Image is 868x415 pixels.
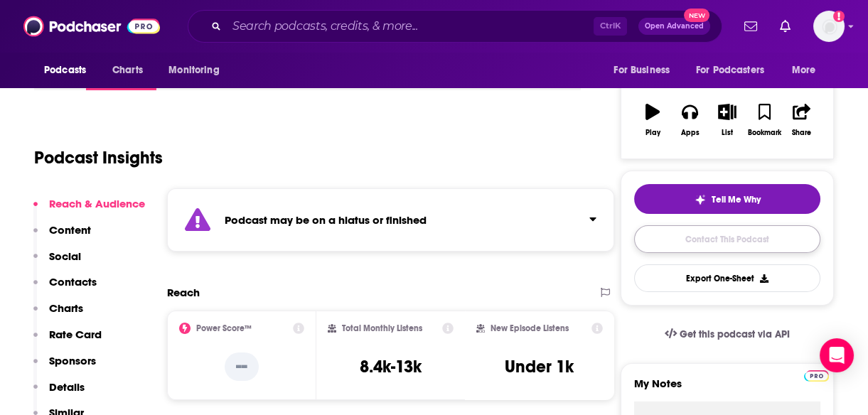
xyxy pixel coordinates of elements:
[634,95,671,146] button: Play
[739,14,763,38] a: Show notifications dropdown
[813,11,845,42] button: Show profile menu
[103,57,151,84] a: Charts
[695,194,706,205] img: tell me why sparkle
[634,377,820,401] label: My Notes
[33,249,81,276] button: Social
[33,197,145,223] button: Reach & Audience
[804,368,829,382] a: Pro website
[594,17,627,36] span: Ctrl K
[49,249,81,263] p: Social
[634,264,820,292] button: Export One-Sheet
[49,223,91,237] p: Content
[792,60,816,80] span: More
[225,352,259,381] p: --
[49,354,96,367] p: Sponsors
[491,323,569,333] h2: New Episode Listens
[49,328,102,341] p: Rate Card
[748,129,781,137] div: Bookmark
[813,11,845,42] img: User Profile
[49,301,83,315] p: Charts
[645,129,660,137] div: Play
[645,23,704,30] span: Open Advanced
[746,95,783,146] button: Bookmark
[34,57,105,84] button: open menu
[687,57,785,84] button: open menu
[44,60,86,80] span: Podcasts
[722,129,733,137] div: List
[634,184,820,214] button: tell me why sparkleTell Me Why
[634,225,820,253] a: Contact This Podcast
[159,57,237,84] button: open menu
[505,356,574,377] h3: Under 1k
[680,328,790,340] span: Get this podcast via API
[49,380,85,394] p: Details
[49,275,97,289] p: Contacts
[792,129,811,137] div: Share
[188,10,722,43] div: Search podcasts, credits, & more...
[34,147,163,168] h1: Podcast Insights
[653,317,801,352] a: Get this podcast via API
[783,95,820,146] button: Share
[638,18,710,35] button: Open AdvancedNew
[833,11,845,22] svg: Add a profile image
[33,328,102,354] button: Rate Card
[33,354,96,380] button: Sponsors
[33,301,83,328] button: Charts
[227,15,594,38] input: Search podcasts, credits, & more...
[813,11,845,42] span: Logged in as megcassidy
[671,95,708,146] button: Apps
[342,323,422,333] h2: Total Monthly Listens
[196,323,252,333] h2: Power Score™
[614,60,670,80] span: For Business
[774,14,796,38] a: Show notifications dropdown
[23,13,160,40] img: Podchaser - Follow, Share and Rate Podcasts
[360,356,422,377] h3: 8.4k-13k
[684,9,709,22] span: New
[804,370,829,382] img: Podchaser Pro
[820,338,854,372] div: Open Intercom Messenger
[167,188,614,252] section: Click to expand status details
[33,223,91,249] button: Content
[33,275,97,301] button: Contacts
[167,286,200,299] h2: Reach
[782,57,834,84] button: open menu
[225,213,427,227] strong: Podcast may be on a hiatus or finished
[49,197,145,210] p: Reach & Audience
[681,129,700,137] div: Apps
[112,60,143,80] span: Charts
[709,95,746,146] button: List
[604,57,687,84] button: open menu
[33,380,85,406] button: Details
[696,60,764,80] span: For Podcasters
[168,60,219,80] span: Monitoring
[712,194,761,205] span: Tell Me Why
